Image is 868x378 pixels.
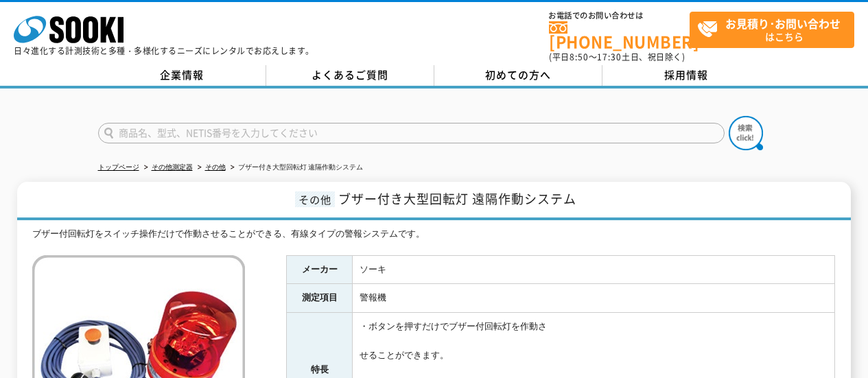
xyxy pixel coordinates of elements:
span: (平日 ～ 土日、祝日除く) [549,51,685,63]
a: よくあるご質問 [266,65,434,86]
p: 日々進化する計測技術と多種・多様化するニーズにレンタルでお応えします。 [14,47,314,55]
li: ブザー付き大型回転灯 遠隔作動システム [228,161,364,175]
strong: お見積り･お問い合わせ [725,15,841,32]
a: その他測定器 [152,163,193,171]
a: 企業情報 [98,65,266,86]
a: トップページ [98,163,139,171]
a: お見積り･お問い合わせはこちら [690,12,854,48]
th: メーカー [287,255,353,284]
a: 採用情報 [602,65,771,86]
div: ブザー付回転灯をスイッチ操作だけで作動させることができる、有線タイプの警報システムです。 [32,227,835,241]
span: 初めての方へ [485,67,551,82]
span: はこちら [697,12,854,47]
th: 測定項目 [287,284,353,313]
input: 商品名、型式、NETIS番号を入力してください [98,123,725,143]
span: 8:50 [570,51,589,63]
span: お電話でのお問い合わせは [549,12,690,20]
a: 初めての方へ [434,65,602,86]
a: [PHONE_NUMBER] [549,21,690,49]
img: btn_search.png [729,116,763,150]
span: ブザー付き大型回転灯 遠隔作動システム [338,189,576,208]
td: ソーキ [353,255,835,284]
span: 17:30 [597,51,622,63]
td: 警報機 [353,284,835,313]
a: その他 [205,163,226,171]
span: その他 [295,191,335,207]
